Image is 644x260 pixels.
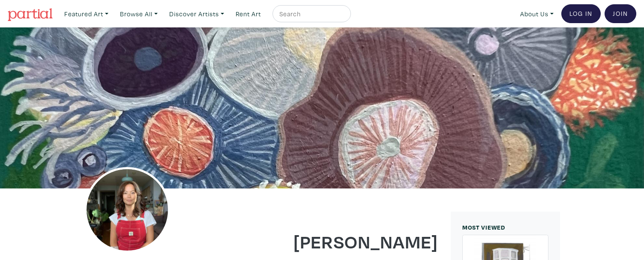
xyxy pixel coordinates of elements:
a: Browse All [116,5,162,23]
input: Search [279,9,343,19]
a: About Us [516,5,557,23]
small: MOST VIEWED [462,223,505,231]
h1: [PERSON_NAME] [267,230,438,253]
a: Rent Art [232,5,265,23]
a: Log In [561,4,601,23]
img: phpThumb.php [84,167,170,253]
a: Join [605,4,636,23]
a: Featured Art [60,5,112,23]
a: Discover Artists [165,5,228,23]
